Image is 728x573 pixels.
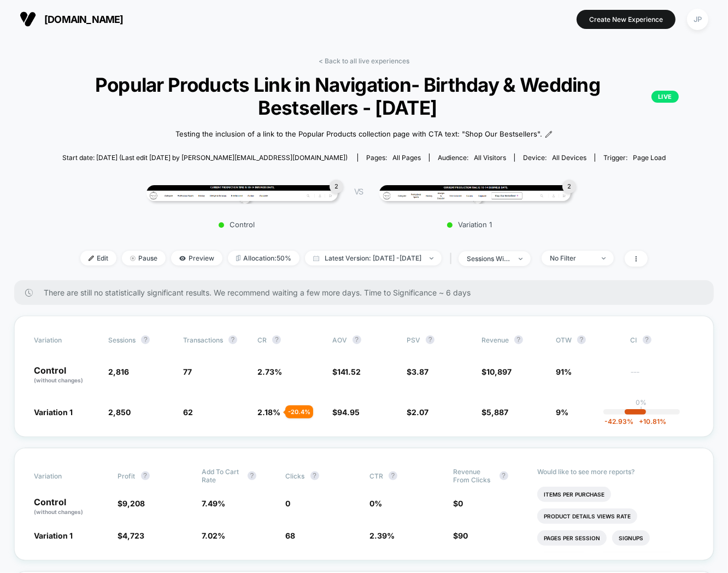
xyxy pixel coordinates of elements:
button: ? [500,471,508,480]
button: Create New Experience [577,10,676,29]
span: Revenue From Clicks [454,468,494,484]
span: AOV [332,336,347,344]
img: end [519,258,522,260]
img: Control main [146,185,338,202]
span: 62 [183,407,193,417]
button: ? [248,471,256,480]
span: Transactions [183,336,223,344]
span: Preview [171,251,222,265]
span: Edit [80,251,116,265]
li: Items Per Purchase [537,487,611,502]
span: $ [407,367,428,376]
span: Variation 1 [34,407,73,417]
div: - 20.4 % [285,405,313,418]
span: Add To Cart Rate [202,468,242,484]
div: Trigger: [603,153,666,162]
p: LIVE [651,91,679,103]
span: PSV [407,336,420,344]
span: CTR [369,472,383,480]
div: JP [687,9,708,30]
span: $ [332,407,360,417]
span: 10,897 [486,367,512,376]
span: 68 [286,531,296,540]
span: 9% [556,407,568,417]
span: $ [454,499,463,508]
button: ? [272,335,281,344]
img: calendar [313,256,319,261]
button: ? [141,335,150,344]
button: ? [310,471,319,480]
span: 2,850 [108,407,131,417]
div: sessions with impression [467,255,510,263]
span: 94.95 [337,407,360,417]
img: Visually logo [20,11,36,27]
p: Would like to see more reports? [537,468,694,476]
img: Variation 1 main [379,185,571,202]
p: | [641,406,643,415]
span: Pause [122,251,166,265]
span: 9,208 [123,499,145,508]
span: Testing the inclusion of a link to the Popular Products collection page with CTA text: "Shop Our ... [175,129,542,140]
span: $ [482,367,512,376]
span: $ [407,407,428,417]
span: Profit [118,472,136,480]
span: Sessions [108,336,136,344]
span: 2.07 [412,407,428,417]
span: Device: [514,153,595,162]
button: ? [426,335,435,344]
button: ? [389,471,397,480]
span: 7.02 % [202,531,225,540]
div: No Filter [550,254,594,262]
span: 141.52 [337,367,361,376]
span: CR [257,336,267,344]
img: end [430,257,433,259]
p: Control [141,220,332,229]
span: -42.93 % [604,417,633,426]
span: Clicks [286,472,305,480]
span: 2.18 % [257,407,280,417]
button: JP [684,8,712,31]
span: 7.49 % [202,499,225,508]
span: CI [631,335,691,344]
p: Control [34,498,107,516]
li: Product Details Views Rate [537,509,637,524]
span: OTW [556,335,616,344]
span: 2.73 % [257,367,282,376]
span: 2.39 % [369,531,395,540]
span: 0 % [369,499,382,508]
img: end [130,256,136,261]
span: 5,887 [486,407,508,417]
span: $ [118,499,145,508]
span: Variation [34,468,94,484]
span: Latest Version: [DATE] - [DATE] [305,251,442,265]
div: 2 [330,180,343,193]
span: Revenue [482,336,509,344]
span: Start date: [DATE] (Last edit [DATE] by [PERSON_NAME][EMAIL_ADDRESS][DOMAIN_NAME]) [62,153,348,162]
span: Popular Products Link in Navigation- Birthday & Wedding Bestsellers - [DATE] [49,73,679,119]
span: --- [631,369,694,385]
span: 0 [286,499,291,508]
span: 77 [183,367,192,376]
p: Control [34,366,97,385]
img: edit [89,256,94,261]
span: Allocation: 50% [228,251,300,265]
span: $ [454,531,468,540]
img: end [602,257,606,259]
span: 0 [459,499,463,508]
p: Variation 1 [374,220,565,229]
span: 2,816 [108,367,129,376]
button: [DOMAIN_NAME] [16,10,127,28]
span: Variation 1 [34,531,73,540]
button: ? [577,335,586,344]
span: $ [118,531,145,540]
span: (without changes) [34,509,83,515]
button: ? [643,335,651,344]
div: Pages: [366,153,421,162]
span: 3.87 [412,367,428,376]
span: $ [332,367,361,376]
span: $ [482,407,508,417]
p: 0% [636,398,647,406]
div: Audience: [438,153,506,162]
li: Signups [612,530,650,546]
img: rebalance [236,255,240,261]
